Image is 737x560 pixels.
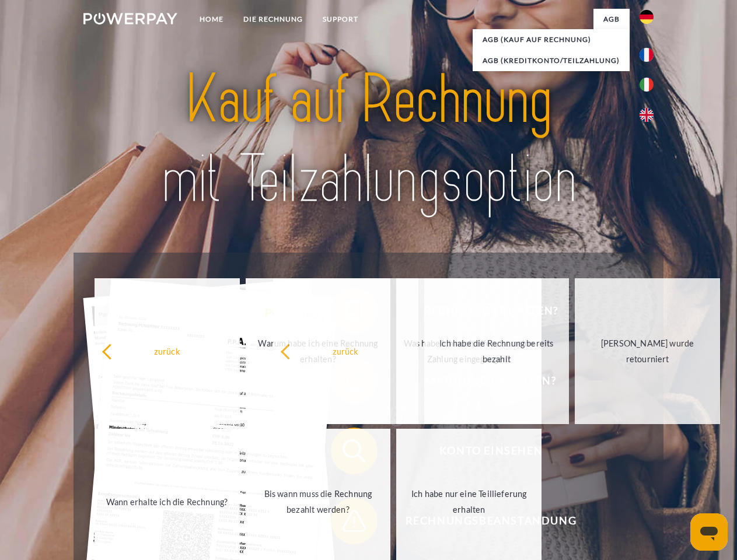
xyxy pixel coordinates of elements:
div: Ich habe die Rechnung bereits bezahlt [431,335,563,367]
div: Wann erhalte ich die Rechnung? [102,494,233,509]
div: zurück [280,343,411,359]
div: Bis wann muss die Rechnung bezahlt werden? [253,486,384,517]
div: zurück [102,343,233,359]
div: [PERSON_NAME] wurde retourniert [582,335,713,367]
img: it [640,78,654,92]
iframe: Schaltfläche zum Öffnen des Messaging-Fensters [690,513,728,551]
a: DIE RECHNUNG [233,9,313,30]
a: Home [190,9,233,30]
img: de [640,10,654,24]
div: Ich habe nur eine Teillieferung erhalten [403,486,535,517]
a: AGB (Kauf auf Rechnung) [473,29,630,50]
a: SUPPORT [313,9,368,30]
img: fr [640,48,654,62]
a: agb [593,9,630,30]
a: AGB (Kreditkonto/Teilzahlung) [473,50,630,71]
div: Warum habe ich eine Rechnung erhalten? [253,335,384,367]
img: title-powerpay_de.svg [111,56,626,223]
img: en [640,108,654,122]
img: logo-powerpay-white.svg [83,13,177,24]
